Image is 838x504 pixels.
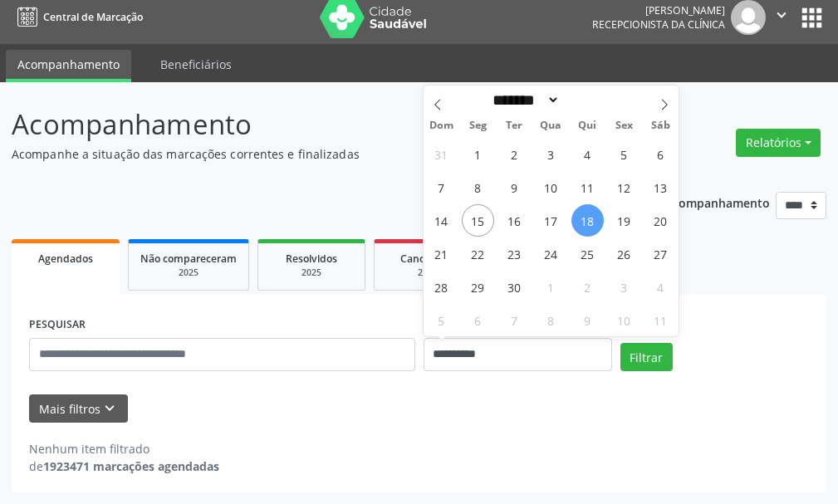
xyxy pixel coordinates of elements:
span: Qui [569,120,605,131]
a: Beneficiários [149,50,243,79]
p: Acompanhamento [12,104,582,145]
span: Sex [605,120,642,131]
span: Setembro 15, 2025 [462,204,494,237]
span: Não compareceram [140,252,237,266]
span: Setembro 24, 2025 [535,237,567,270]
span: Seg [459,120,496,131]
span: Setembro 22, 2025 [462,237,494,270]
span: Setembro 17, 2025 [535,204,567,237]
span: Recepcionista da clínica [592,17,725,32]
span: Dom [424,120,460,131]
span: Sáb [642,120,679,131]
span: Setembro 18, 2025 [571,204,604,237]
p: Acompanhe a situação das marcações correntes e finalizadas [12,145,582,163]
span: Outubro 7, 2025 [498,304,531,336]
span: Setembro 4, 2025 [571,138,604,170]
span: Setembro 1, 2025 [462,138,494,170]
span: Setembro 2, 2025 [498,138,531,170]
span: Setembro 28, 2025 [425,271,458,303]
span: Setembro 8, 2025 [462,171,494,203]
span: Setembro 13, 2025 [644,171,677,203]
span: Setembro 10, 2025 [535,171,567,203]
i: keyboard_arrow_down [100,399,119,418]
span: Outubro 11, 2025 [644,304,677,336]
span: Agendados [38,252,93,266]
span: Setembro 19, 2025 [608,204,640,237]
div: 2025 [386,267,469,279]
label: PESQUISAR [29,312,86,338]
div: 2025 [140,267,237,279]
span: Outubro 3, 2025 [608,271,640,303]
span: Setembro 30, 2025 [498,271,531,303]
span: Setembro 12, 2025 [608,171,640,203]
span: Setembro 25, 2025 [571,237,604,270]
select: Month [488,91,561,109]
span: Setembro 23, 2025 [498,237,531,270]
span: Setembro 26, 2025 [608,237,640,270]
div: [PERSON_NAME] [592,3,725,17]
i:  [772,6,791,24]
span: Central de Marcação [43,10,143,24]
span: Outubro 4, 2025 [644,271,677,303]
div: Nenhum item filtrado [29,440,219,458]
span: Ter [496,120,532,131]
span: Cancelados [400,252,456,266]
span: Outubro 9, 2025 [571,304,604,336]
div: de [29,458,219,475]
span: Outubro 8, 2025 [535,304,567,336]
button: Mais filtroskeyboard_arrow_down [29,394,128,423]
span: Outubro 10, 2025 [608,304,640,336]
span: Setembro 29, 2025 [462,271,494,303]
button: Relatórios [736,129,821,157]
p: Ano de acompanhamento [623,192,770,213]
a: Central de Marcação [12,3,143,31]
span: Setembro 16, 2025 [498,204,531,237]
span: Setembro 5, 2025 [608,138,640,170]
strong: 1923471 marcações agendadas [43,458,219,474]
span: Setembro 14, 2025 [425,204,458,237]
span: Setembro 9, 2025 [498,171,531,203]
input: Year [560,91,615,109]
span: Outubro 1, 2025 [535,271,567,303]
span: Setembro 11, 2025 [571,171,604,203]
span: Qua [532,120,569,131]
span: Setembro 7, 2025 [425,171,458,203]
span: Outubro 6, 2025 [462,304,494,336]
a: Acompanhamento [6,50,131,82]
span: Outubro 2, 2025 [571,271,604,303]
span: Agosto 31, 2025 [425,138,458,170]
span: Resolvidos [286,252,337,266]
button: apps [797,3,826,32]
div: 2025 [270,267,353,279]
span: Setembro 27, 2025 [644,237,677,270]
span: Setembro 6, 2025 [644,138,677,170]
span: Outubro 5, 2025 [425,304,458,336]
span: Setembro 3, 2025 [535,138,567,170]
span: Setembro 20, 2025 [644,204,677,237]
button: Filtrar [620,343,673,371]
span: Setembro 21, 2025 [425,237,458,270]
